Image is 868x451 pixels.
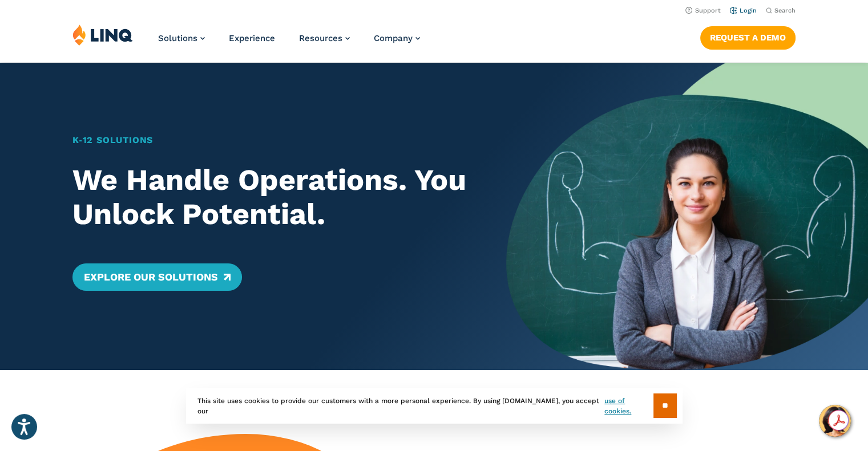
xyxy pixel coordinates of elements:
[700,24,796,49] nav: Button Navigation
[374,33,420,43] a: Company
[766,6,796,15] button: Open Search Bar
[506,63,868,370] img: Home Banner
[604,396,653,416] a: use of cookies.
[186,388,683,424] div: This site uses cookies to provide our customers with a more personal experience. By using [DOMAIN...
[374,33,413,43] span: Company
[72,163,471,231] h2: We Handle Operations. You Unlock Potential.
[72,263,242,291] a: Explore Our Solutions
[72,24,133,46] img: LINQ | K‑12 Software
[299,33,342,43] span: Resources
[229,33,275,43] a: Experience
[700,26,796,49] a: Request a Demo
[158,33,205,43] a: Solutions
[774,7,796,14] span: Search
[299,33,350,43] a: Resources
[730,7,757,14] a: Login
[158,24,420,62] nav: Primary Navigation
[158,33,197,43] span: Solutions
[685,7,721,14] a: Support
[72,133,471,147] h1: K‑12 Solutions
[819,405,851,437] button: Hello, have a question? Let’s chat.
